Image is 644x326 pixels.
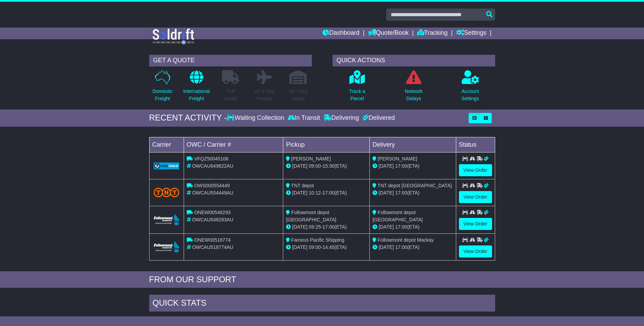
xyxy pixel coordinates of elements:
[405,88,422,102] p: Network Delays
[149,137,184,152] td: Carrier
[292,190,307,196] span: [DATE]
[323,163,335,169] span: 15:30
[323,224,335,230] span: 17:00
[459,218,492,230] a: View Order
[292,244,307,250] span: [DATE]
[379,190,394,196] span: [DATE]
[372,162,453,170] div: (ETA)
[395,244,407,250] span: 17:00
[349,88,365,102] p: Track a Parcel
[286,244,367,251] div: - (ETA)
[378,237,434,243] span: Followmont depot Mackay
[378,183,452,188] span: TNT depot [GEOGRAPHIC_DATA]
[194,156,228,161] span: VFQZ50045106
[461,88,479,102] p: Account Settings
[222,88,239,102] p: Full Loads
[149,295,495,313] div: Quick Stats
[183,70,210,106] a: InternationalFreight
[372,223,453,231] div: (ETA)
[395,190,407,196] span: 17:00
[283,137,370,152] td: Pickup
[461,70,479,106] a: AccountSettings
[183,88,210,102] p: International Freight
[456,137,495,152] td: Status
[149,275,495,285] div: FROM OUR SUPPORT
[192,244,233,250] span: OWCAU518774AU
[152,88,172,102] p: Domestic Freight
[154,214,180,225] img: Followmont_Transport.png
[194,237,231,243] span: ONEW00518774
[154,241,180,253] img: Followmont_Transport.png
[361,114,395,122] div: Delivered
[291,156,331,161] span: [PERSON_NAME]
[192,163,233,169] span: OWCAU649622AU
[292,224,307,230] span: [DATE]
[286,114,322,122] div: In Transit
[372,244,453,251] div: (ETA)
[372,189,453,197] div: (ETA)
[192,217,233,222] span: OWCAU548293AU
[323,28,359,39] a: Dashboard
[286,223,367,231] div: - (ETA)
[309,244,321,250] span: 09:00
[459,191,492,203] a: View Order
[369,137,456,152] td: Delivery
[378,156,417,161] span: [PERSON_NAME]
[395,224,407,230] span: 17:00
[379,163,394,169] span: [DATE]
[152,70,173,106] a: DomesticFreight
[292,163,307,169] span: [DATE]
[192,190,233,196] span: OWCAU554449AU
[227,114,286,122] div: Waiting Collection
[333,55,495,66] div: QUICK ACTIONS
[194,183,230,188] span: OWS000554449
[154,162,180,169] img: GetCarrierServiceLogo
[323,244,335,250] span: 14:45
[323,190,335,196] span: 17:00
[459,245,492,257] a: View Order
[459,164,492,176] a: View Order
[286,210,336,222] span: Followmont depot [GEOGRAPHIC_DATA]
[456,28,487,39] a: Settings
[194,210,231,215] span: ONEW00548293
[254,88,275,102] p: Air & Sea Freight
[395,163,407,169] span: 17:00
[372,210,423,222] span: Followmont depot [GEOGRAPHIC_DATA]
[154,188,180,197] img: TNT_Domestic.png
[286,162,367,170] div: - (ETA)
[291,237,344,243] span: Famous Pacific Shipping
[349,70,365,106] a: Track aParcel
[286,189,367,197] div: - (ETA)
[368,28,409,39] a: Quote/Book
[309,190,321,196] span: 10:12
[149,55,312,66] div: GET A QUOTE
[289,88,308,102] p: Air / Sea Depot
[184,137,283,152] td: OWC / Carrier #
[309,163,321,169] span: 09:00
[379,244,394,250] span: [DATE]
[291,183,314,188] span: TNT depot
[149,113,227,123] div: RECENT ACTIVITY -
[379,224,394,230] span: [DATE]
[405,70,423,106] a: NetworkDelays
[309,224,321,230] span: 09:25
[322,114,361,122] div: Delivering
[417,28,448,39] a: Tracking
